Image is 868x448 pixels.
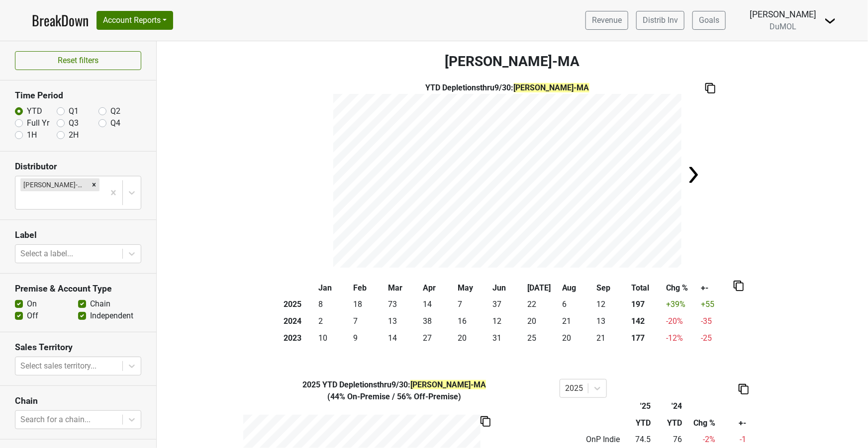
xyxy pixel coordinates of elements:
[351,280,386,297] th: Feb
[15,396,141,406] h3: Chain
[96,11,173,30] button: Account Reports
[629,280,664,297] th: Total
[386,280,420,297] th: Mar
[653,415,684,432] th: YTD
[455,330,490,347] td: 20
[27,310,38,322] label: Off
[281,313,316,330] th: 2024
[455,313,490,330] td: 16
[20,178,89,191] div: [PERSON_NAME]-MA
[27,129,37,141] label: 1H
[560,297,594,313] td: 6
[281,297,316,313] th: 2025
[420,297,455,313] td: 14
[27,105,42,117] label: YTD
[514,83,589,92] span: [PERSON_NAME]-MA
[69,129,79,141] label: 2H
[32,10,89,31] a: BreakDown
[236,379,552,391] div: YTD Depletions thru 9/30 :
[525,297,560,313] td: 22
[594,313,629,330] td: 13
[386,330,420,347] td: 14
[629,297,664,313] th: 197
[734,281,744,291] img: Copy to clipboard
[699,280,734,297] th: +-
[236,391,552,403] div: ( 44% On-Premise / 56% Off-Premise )
[664,297,699,313] td: +39 %
[281,330,316,347] th: 2023
[664,280,699,297] th: Chg %
[692,11,726,30] a: Goals
[770,22,796,31] span: DuMOL
[333,82,681,94] div: YTD Depletions thru 9/30 :
[622,415,654,432] th: YTD
[351,297,386,313] td: 18
[316,280,351,297] th: Jan
[490,313,525,330] td: 12
[27,298,37,310] label: On
[705,83,715,93] img: Copy to clipboard
[90,310,133,322] label: Independent
[89,178,99,191] div: Remove MS Walker-MA
[15,230,141,240] h3: Label
[490,297,525,313] td: 37
[622,398,654,415] th: '25
[316,313,351,330] td: 2
[157,53,868,70] h3: [PERSON_NAME]-MA
[15,284,141,294] h3: Premise & Account Type
[455,280,490,297] th: May
[316,297,351,313] td: 8
[525,330,560,347] td: 25
[594,330,629,347] td: 21
[824,15,836,27] img: Dropdown Menu
[69,105,79,117] label: Q1
[683,165,703,185] img: Arrow right
[684,415,718,432] th: Chg %
[316,330,351,347] td: 10
[636,11,684,30] a: Distrib Inv
[351,313,386,330] td: 7
[560,280,594,297] th: Aug
[420,330,455,347] td: 27
[585,11,628,30] a: Revenue
[110,105,120,117] label: Q2
[302,380,322,389] span: 2025
[594,280,629,297] th: Sep
[629,313,664,330] th: 142
[27,117,49,129] label: Full Yr
[481,416,490,427] img: Copy to clipboard
[15,342,141,353] h3: Sales Territory
[699,297,734,313] td: +55
[15,90,141,101] h3: Time Period
[410,380,486,389] span: [PERSON_NAME]-MA
[594,297,629,313] td: 12
[739,384,749,394] img: Copy to clipboard
[664,313,699,330] td: -20 %
[664,330,699,347] td: -12 %
[525,280,560,297] th: [DATE]
[699,313,734,330] td: -35
[750,8,816,21] div: [PERSON_NAME]
[110,117,120,129] label: Q4
[629,330,664,347] th: 177
[455,297,490,313] td: 7
[15,51,141,70] button: Reset filters
[560,330,594,347] td: 20
[525,313,560,330] td: 20
[718,415,749,432] th: +-
[386,313,420,330] td: 13
[420,280,455,297] th: Apr
[351,330,386,347] td: 9
[90,298,110,310] label: Chain
[653,398,684,415] th: '24
[420,313,455,330] td: 38
[490,280,525,297] th: Jun
[560,313,594,330] td: 21
[15,161,141,172] h3: Distributor
[490,330,525,347] td: 31
[386,297,420,313] td: 73
[699,330,734,347] td: -25
[69,117,79,129] label: Q3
